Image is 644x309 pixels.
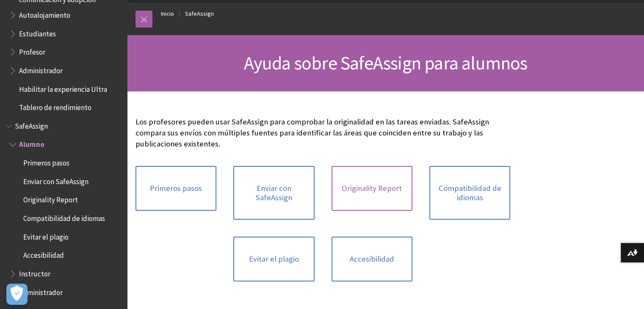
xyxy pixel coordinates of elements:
a: Originality Report [332,166,412,211]
button: Abrir preferencias [6,284,28,305]
span: Habilitar la experiencia Ultra [19,82,107,94]
a: Enviar con SafeAssign [233,166,314,220]
span: Ayuda sobre SafeAssign para alumnos [243,51,527,74]
nav: Book outline for Blackboard SafeAssign [5,119,122,300]
span: Originality Report [23,193,78,204]
span: Administrador [19,285,63,297]
span: Profesor [19,45,45,56]
p: Los profesores pueden usar SafeAssign para comprobar la originalidad en las tareas enviadas. Safe... [135,116,510,150]
span: Primeros pasos [23,156,69,167]
span: Estudiantes [19,27,56,38]
span: Accesibilidad [23,248,64,260]
span: Alumno [19,138,44,149]
a: Inicio [161,8,174,19]
span: Administrador [19,63,63,75]
span: Autoalojamiento [19,8,70,19]
a: Accesibilidad [332,237,412,281]
span: Enviar con SafeAssign [23,174,88,186]
span: Instructor [19,267,50,278]
span: Compatibilidad de idiomas [23,211,105,223]
span: Evitar el plagio [23,230,69,241]
a: Compatibilidad de idiomas [429,166,510,220]
a: SafeAssign [185,8,214,19]
a: Evitar el plagio [233,237,314,281]
span: Tablero de rendimiento [19,100,91,112]
span: SafeAssign [15,119,48,130]
a: Primeros pasos [135,166,216,211]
